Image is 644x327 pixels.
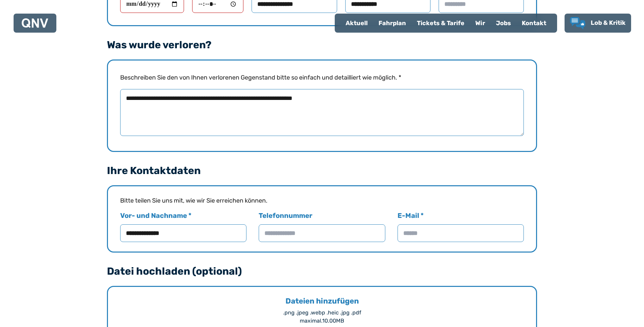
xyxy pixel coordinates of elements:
[411,14,470,32] a: Tickets & Tarife
[591,19,626,27] span: Lob & Kritik
[120,224,246,242] input: Vor- und Nachname *
[491,14,516,32] a: Jobs
[22,16,48,30] a: QNV Logo
[259,211,385,242] label: Telefonnummer
[107,40,211,50] legend: Was wurde verloren?
[516,14,552,32] a: Kontakt
[120,296,524,306] div: Dateien hinzufügen
[340,14,373,32] a: Aktuell
[22,18,48,28] img: QNV Logo
[120,211,246,242] label: Vor- und Nachname *
[120,89,524,136] textarea: Beschreiben Sie den von Ihnen verlorenen Gegenstand bitte so einfach und detailliert wie möglich. *
[398,211,524,242] label: E-Mail *
[120,196,524,205] div: Bitte teilen Sie uns mit, wie wir Sie erreichen können.
[470,14,491,32] a: Wir
[398,224,524,242] input: E-Mail *
[120,309,524,325] div: .png .jpeg .webp .heic .jpg .pdf maximal. 10.00 MB
[107,266,242,276] legend: Datei hochladen (optional)
[259,224,385,242] input: Telefonnummer
[107,166,201,176] legend: Ihre Kontaktdaten
[373,14,411,32] a: Fahrplan
[120,73,524,139] label: Beschreiben Sie den von Ihnen verlorenen Gegenstand bitte so einfach und detailliert wie möglich. *
[570,17,626,29] a: Lob & Kritik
